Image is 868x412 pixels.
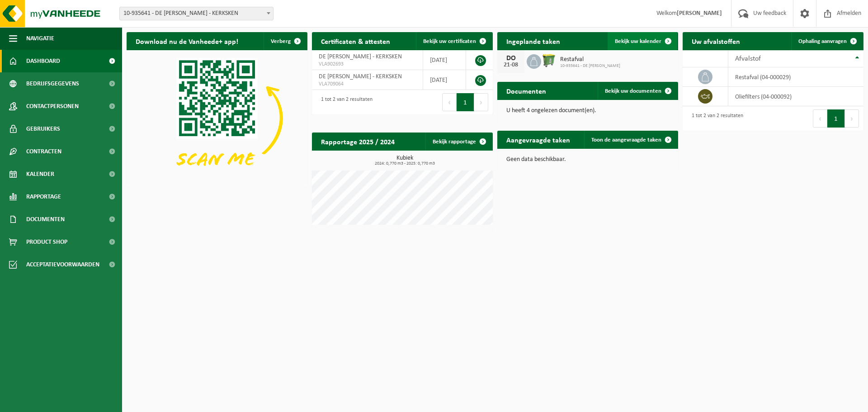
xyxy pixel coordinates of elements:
[728,87,863,106] td: oliefilters (04-000092)
[560,63,620,69] span: 10-935641 - DE [PERSON_NAME]
[735,55,761,62] span: Afvalstof
[26,163,54,185] span: Kalender
[502,62,520,68] div: 21-08
[687,109,743,128] div: 1 tot 2 van 2 resultaten
[608,32,677,50] a: Bekijk uw kalender
[26,50,60,72] span: Dashboard
[119,7,274,20] span: 10-935641 - DE PELSMAEKER GUNTHER - KERKSKEN
[457,93,474,111] button: 1
[541,53,557,68] img: WB-0770-HPE-GN-50
[791,32,863,50] a: Ophaling aanvragen
[677,10,722,17] strong: [PERSON_NAME]
[312,32,399,50] h2: Certificaten & attesten
[506,108,669,114] p: U heeft 4 ongelezen document(en).
[560,56,620,63] span: Restafval
[615,38,661,44] span: Bekijk uw kalender
[474,93,488,111] button: Next
[316,92,373,112] div: 1 tot 2 van 2 resultaten
[591,137,661,143] span: Toon de aangevraagde taken
[319,81,416,88] span: VLA709064
[497,32,569,50] h2: Ingeplande taken
[26,27,54,50] span: Navigatie
[416,32,492,50] a: Bekijk uw certificaten
[26,140,61,163] span: Contracten
[271,38,291,44] span: Verberg
[827,109,845,128] button: 1
[26,118,60,140] span: Gebruikers
[26,208,65,231] span: Documenten
[316,155,493,166] h3: Kubiek
[319,53,402,60] span: DE [PERSON_NAME] - KERKSKEN
[26,185,61,208] span: Rapportage
[423,50,466,70] td: [DATE]
[506,156,669,163] p: Geen data beschikbaar.
[813,109,827,128] button: Previous
[423,38,476,44] span: Bekijk uw certificaten
[502,55,520,62] div: DO
[26,253,99,276] span: Acceptatievoorwaarden
[584,131,677,149] a: Toon de aangevraagde taken
[605,88,661,94] span: Bekijk uw documenten
[312,133,404,150] h2: Rapportage 2025 / 2024
[845,109,859,128] button: Next
[319,61,416,68] span: VLA902693
[26,95,79,118] span: Contactpersonen
[497,82,555,99] h2: Documenten
[26,231,67,253] span: Product Shop
[127,50,307,186] img: Download de VHEPlus App
[598,82,677,100] a: Bekijk uw documenten
[26,72,79,95] span: Bedrijfsgegevens
[728,67,863,87] td: restafval (04-000029)
[120,7,273,20] span: 10-935641 - DE PELSMAEKER GUNTHER - KERKSKEN
[425,133,492,151] a: Bekijk rapportage
[497,131,579,148] h2: Aangevraagde taken
[264,32,307,50] button: Verberg
[127,32,247,50] h2: Download nu de Vanheede+ app!
[423,70,466,90] td: [DATE]
[798,38,847,44] span: Ophaling aanvragen
[316,161,493,166] span: 2024: 0,770 m3 - 2025: 0,770 m3
[442,93,457,111] button: Previous
[683,32,749,50] h2: Uw afvalstoffen
[319,73,402,80] span: DE [PERSON_NAME] - KERKSKEN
